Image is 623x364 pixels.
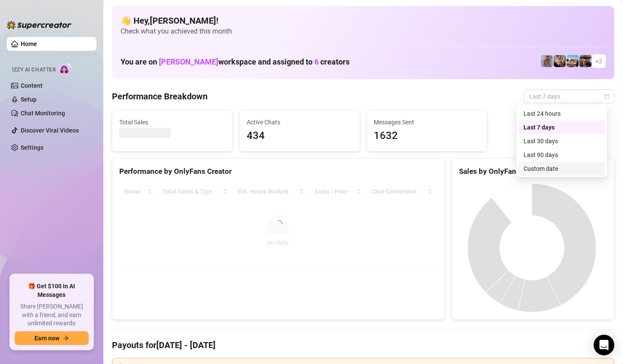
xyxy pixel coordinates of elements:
span: Messages Sent [374,117,480,127]
span: 434 [247,128,353,144]
span: loading [274,220,282,228]
a: Home [21,40,37,47]
div: Last 30 days [518,134,605,148]
img: AI Chatter [59,62,72,75]
div: Last 24 hours [518,107,605,120]
h4: 👋 Hey, [PERSON_NAME] ! [121,15,606,27]
a: Content [21,82,43,89]
a: Settings [21,144,43,151]
img: Joey [541,55,553,67]
span: Share [PERSON_NAME] with a friend, and earn unlimited rewards [15,302,89,328]
span: Earn now [34,335,59,342]
h1: You are on workspace and assigned to creators [121,57,350,67]
img: Zach [567,55,579,67]
div: Sales by OnlyFans Creator [459,166,607,177]
div: Custom date [518,162,605,176]
span: [PERSON_NAME] [159,57,218,66]
div: Last 24 hours [524,109,600,118]
span: arrow-right [63,335,69,341]
span: Izzy AI Chatter [12,66,56,74]
div: Open Intercom Messenger [594,335,614,355]
img: Nathan [580,55,592,67]
img: logo-BBDzfeDw.svg [7,21,71,29]
span: 1632 [374,128,480,144]
img: George [554,55,566,67]
div: Last 90 days [518,148,605,162]
a: Chat Monitoring [21,110,65,117]
div: Last 7 days [518,120,605,134]
div: Last 7 days [524,123,600,132]
span: Active Chats [247,117,353,127]
div: Performance by OnlyFans Creator [119,166,437,177]
div: Last 30 days [524,136,600,146]
h4: Performance Breakdown [112,90,208,102]
span: calendar [604,94,610,99]
span: Total Sales [119,117,225,127]
div: Last 90 days [524,150,600,160]
span: Last 7 days [529,90,609,103]
h4: Payouts for [DATE] - [DATE] [112,339,614,351]
a: Setup [21,96,37,103]
a: Discover Viral Videos [21,127,79,134]
span: + 2 [595,56,602,66]
span: Check what you achieved this month [121,27,606,36]
div: Custom date [524,164,600,173]
button: Earn nowarrow-right [15,331,89,345]
span: 🎁 Get $100 in AI Messages [15,282,89,299]
span: 6 [314,57,319,66]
